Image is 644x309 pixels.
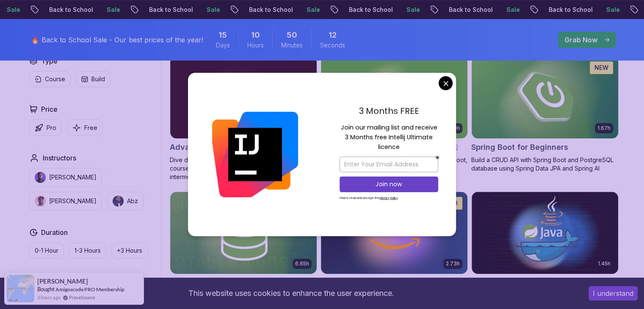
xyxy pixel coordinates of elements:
[216,41,230,50] span: Days
[486,6,513,14] p: Sale
[29,119,62,136] button: Pro
[91,75,105,83] p: Build
[41,227,68,237] h2: Duration
[598,260,611,267] p: 1.45h
[170,156,317,181] p: Dive deep into Spring Boot with our advanced course, designed to take your skills from intermedia...
[471,141,568,153] h2: Spring Boot for Beginners
[107,192,144,210] button: instructor imgAbz
[55,286,124,292] a: Amigoscode PRO Membership
[321,277,396,289] h2: AWS for Developers
[295,260,309,267] p: 6.65h
[471,277,577,289] h2: Docker for Java Developers
[170,191,317,308] a: Spring Data JPA card6.65hNEWSpring Data JPAProMaster database management, advanced querying, and ...
[329,6,386,14] p: Back to School
[428,6,486,14] p: Back to School
[43,153,76,163] h2: Instructors
[471,56,619,173] a: Spring Boot for Beginners card1.67hNEWSpring Boot for BeginnersBuild a CRUD API with Spring Boot ...
[329,29,337,41] span: 12 Seconds
[29,192,102,210] button: instructor img[PERSON_NAME]
[472,192,618,274] img: Docker for Java Developers card
[49,173,97,182] p: [PERSON_NAME]
[589,286,638,301] button: Accept cookies
[41,56,58,66] h2: Type
[281,41,303,50] span: Minutes
[29,6,86,14] p: Back to School
[84,124,97,132] p: Free
[446,260,460,267] p: 2.73h
[86,6,113,14] p: Sale
[49,197,97,205] p: [PERSON_NAME]
[594,63,608,72] p: NEW
[47,124,56,132] p: Pro
[468,54,622,140] img: Spring Boot for Beginners card
[37,286,55,292] span: Bought
[7,275,34,302] img: provesource social proof notification image
[229,6,286,14] p: Back to School
[29,243,64,259] button: 0-1 Hour
[471,156,619,173] p: Build a CRUD API with Spring Boot and PostgreSQL database using Spring Data JPA and Spring AI
[35,172,46,183] img: instructor img
[69,295,95,300] a: ProveSource
[69,243,106,259] button: 1-3 Hours
[113,196,124,207] img: instructor img
[170,141,254,153] h2: Advanced Spring Boot
[287,29,297,41] span: 50 Minutes
[170,56,317,138] img: Advanced Spring Boot card
[251,29,260,41] span: 10 Hours
[218,29,227,41] span: 15 Days
[386,6,413,14] p: Sale
[45,75,65,83] p: Course
[37,294,61,301] span: 3 hours ago
[170,56,317,181] a: Advanced Spring Boot card5.18hAdvanced Spring BootProDive deep into Spring Boot with our advanced...
[75,246,101,255] p: 1-3 Hours
[320,41,345,50] span: Seconds
[35,246,58,255] p: 0-1 Hour
[37,278,88,285] span: [PERSON_NAME]
[29,168,102,187] button: instructor img[PERSON_NAME]
[31,35,203,45] p: 🔥 Back to School Sale - Our best prices of the year!
[528,6,586,14] p: Back to School
[29,71,71,87] button: Course
[247,41,264,50] span: Hours
[129,6,186,14] p: Back to School
[170,192,317,274] img: Spring Data JPA card
[76,71,111,87] button: Build
[67,119,103,136] button: Free
[597,125,611,132] p: 1.67h
[586,6,613,14] p: Sale
[186,6,213,14] p: Sale
[286,6,313,14] p: Sale
[170,277,230,289] h2: Spring Data JPA
[111,243,148,259] button: +3 Hours
[6,284,576,303] div: This website uses cookies to enhance the user experience.
[564,35,597,45] p: Grab Now
[41,104,58,114] h2: Price
[127,197,138,205] p: Abz
[117,246,142,255] p: +3 Hours
[35,196,46,207] img: instructor img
